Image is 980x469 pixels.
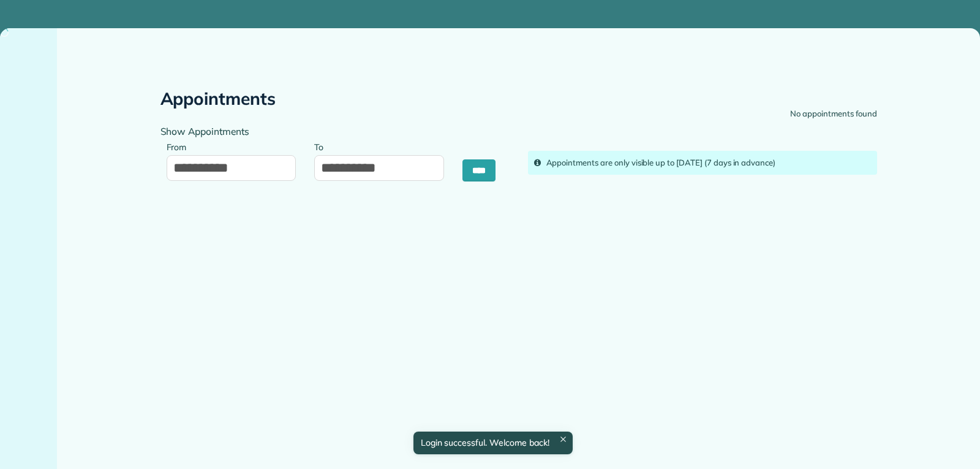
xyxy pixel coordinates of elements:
[790,108,876,120] div: No appointments found
[160,90,276,109] h2: Appointments
[160,126,510,137] h4: Show Appointments
[314,135,330,158] label: To
[167,135,193,158] label: From
[546,157,871,169] div: Appointments are only visible up to [DATE] (7 days in advance)
[413,432,572,454] div: Login successful. Welcome back!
